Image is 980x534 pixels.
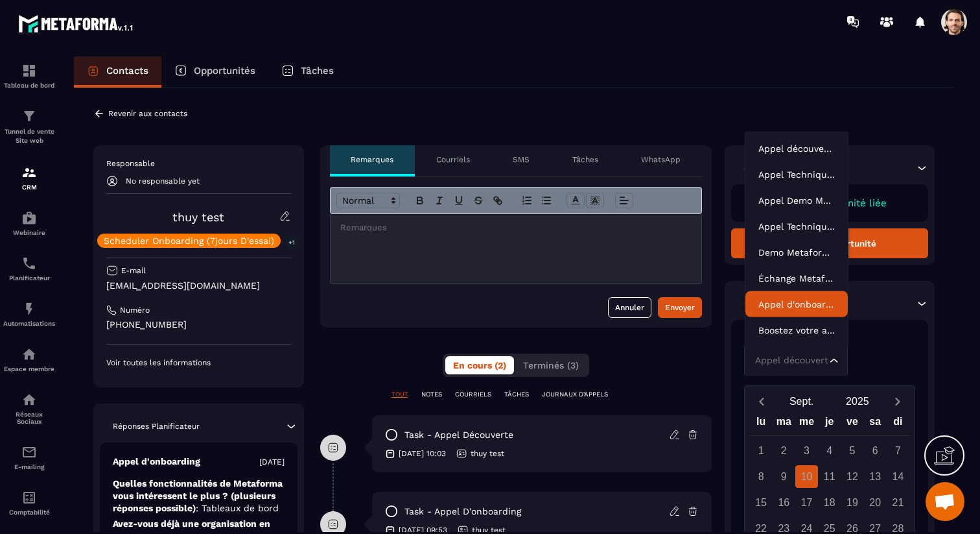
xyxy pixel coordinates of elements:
p: Automatisations [3,320,55,327]
button: Open years overlay [830,390,885,413]
div: 16 [773,491,795,514]
a: formationformationTableau de bord [3,53,55,99]
a: Opportunités [161,56,268,88]
p: No responsable yet [126,176,200,186]
button: Annuler [608,297,651,318]
img: formation [21,108,37,124]
span: : Tableaux de bord [196,503,279,513]
p: Planificateur [3,274,55,282]
a: automationsautomationsAutomatisations [3,291,55,337]
p: Tunnel de vente Site web [3,127,55,145]
p: Appel d'onboarding [113,455,200,468]
p: Appel découverte [758,142,835,155]
div: 8 [750,465,773,488]
p: Échange Metaforma [758,272,835,285]
div: 10 [795,465,818,488]
img: email [21,444,37,460]
div: je [818,413,841,435]
p: TOUT [391,390,408,399]
div: sa [864,413,887,435]
p: Réseaux Sociaux [3,411,55,425]
p: +1 [284,236,299,249]
p: Opportunités [194,65,255,77]
div: 19 [841,491,863,514]
div: me [795,413,818,435]
p: TÂCHES [504,390,529,399]
div: 17 [795,491,818,514]
div: ve [841,413,863,435]
button: Terminés (3) [515,356,587,374]
div: 7 [887,439,909,462]
div: ma [773,413,795,435]
p: [EMAIL_ADDRESS][DOMAIN_NAME] [106,280,291,292]
span: En cours (2) [453,360,506,370]
p: CRM [3,184,55,191]
div: 11 [818,465,841,488]
a: schedulerschedulerPlanificateur [3,246,55,291]
p: NOTES [421,390,442,399]
p: Webinaire [3,229,55,236]
p: Aucune opportunité liée [744,197,916,209]
img: accountant [21,490,37,505]
img: formation [21,63,37,79]
a: automationsautomationsEspace membre [3,337,55,382]
div: Envoyer [665,301,695,314]
a: formationformationTunnel de vente Site web [3,99,55,155]
p: SMS [513,154,530,165]
img: automations [21,210,37,226]
p: Responsable [106,158,291,169]
p: Numéro [120,305,150,315]
p: Remarques [351,154,393,165]
p: Tableau de bord [3,82,55,89]
p: Réponses Planificateur [113,421,200,431]
span: Terminés (3) [523,360,579,370]
div: 2 [773,439,795,462]
div: 13 [864,465,887,488]
div: 12 [841,465,863,488]
a: Contacts [74,56,161,88]
p: Voir toutes les informations [106,358,291,368]
p: WhatsApp [641,154,681,165]
button: Previous month [750,393,774,410]
a: Tâches [268,56,347,88]
img: logo [18,12,135,35]
div: 3 [795,439,818,462]
button: Open months overlay [774,390,830,413]
p: [PHONE_NUMBER] [106,319,291,331]
div: 9 [773,465,795,488]
button: Envoyer [658,297,702,318]
button: Ajout opportunité [731,228,929,258]
div: 4 [818,439,841,462]
p: Calendrier [744,298,794,309]
div: 14 [887,465,909,488]
p: Tâches [572,154,598,165]
p: Appel Technique - Metaforma-copy [758,168,835,181]
button: En cours (2) [445,356,514,374]
div: lu [749,413,772,435]
a: thuy test [172,210,224,224]
div: Ouvrir le chat [926,482,964,521]
div: 21 [887,491,909,514]
p: [DATE] 10:03 [399,448,446,459]
p: E-mail [121,265,146,276]
img: social-network [21,392,37,407]
p: Demo Metaforma [758,246,835,259]
button: Next month [885,393,909,410]
a: automationsautomationsWebinaire [3,200,55,246]
p: thuy test [471,448,504,459]
a: social-networksocial-networkRéseaux Sociaux [3,382,55,435]
p: Tâches [301,65,334,77]
div: di [887,413,909,435]
div: 18 [818,491,841,514]
input: Search for option [752,354,826,368]
p: COURRIELS [455,390,491,399]
p: Revenir aux contacts [108,109,187,118]
a: formationformationCRM [3,155,55,200]
img: automations [21,301,37,317]
div: 1 [750,439,773,462]
p: Comptabilité [3,509,55,516]
img: scheduler [21,256,37,271]
p: Appel d'onboarding [758,298,835,311]
p: Appel Technique - Metaforma [758,220,835,233]
a: emailemailE-mailing [3,435,55,480]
